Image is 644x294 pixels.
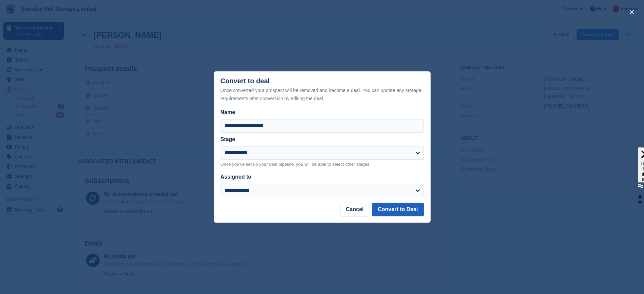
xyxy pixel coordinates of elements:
div: Once converted your prospect will be removed and become a deal. You can update any storage requir... [221,86,424,103]
div: Convert to deal [221,77,424,103]
button: Cancel [340,203,369,216]
label: Assigned to [221,174,252,180]
label: Stage [221,136,235,142]
button: Convert to Deal [372,203,423,216]
label: Name [221,108,424,116]
button: close [626,7,637,18]
p: Once you've set up your deal pipeline, you will be able to select other stages. [221,161,424,168]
